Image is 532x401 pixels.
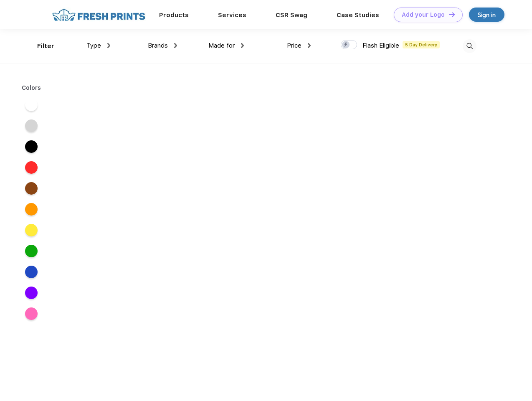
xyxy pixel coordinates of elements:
img: dropdown.png [174,43,177,48]
a: Products [159,11,189,19]
div: Filter [37,41,54,51]
img: fo%20logo%202.webp [50,8,148,22]
span: Made for [208,42,235,49]
img: dropdown.png [241,43,244,48]
span: Price [287,42,301,49]
img: dropdown.png [107,43,110,48]
div: Colors [15,84,48,92]
span: Type [86,42,101,49]
div: Add your Logo [402,11,445,18]
img: dropdown.png [308,43,311,48]
div: Sign in [478,10,496,20]
img: desktop_search.svg [463,39,476,53]
a: Sign in [469,8,504,22]
img: DT [449,12,455,17]
span: Brands [148,42,168,49]
span: 5 Day Delivery [403,41,440,48]
span: Flash Eligible [362,42,399,49]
